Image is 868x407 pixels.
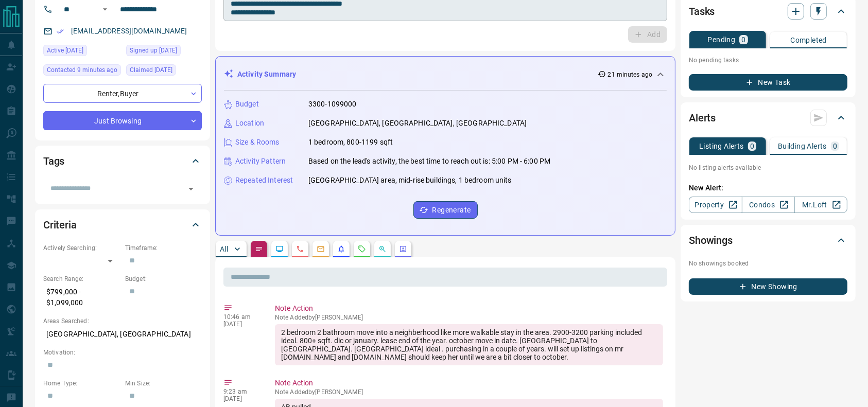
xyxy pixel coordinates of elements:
[130,45,177,56] span: Signed up [DATE]
[43,243,120,253] p: Actively Searching:
[43,64,121,79] div: Tue Aug 12 2025
[43,217,77,233] h2: Criteria
[689,3,715,20] h2: Tasks
[130,65,172,75] span: Claimed [DATE]
[689,232,733,249] h2: Showings
[235,156,286,167] p: Activity Pattern
[223,321,259,328] p: [DATE]
[308,118,527,129] p: [GEOGRAPHIC_DATA], [GEOGRAPHIC_DATA], [GEOGRAPHIC_DATA]
[223,313,259,321] p: 10:46 am
[275,303,663,314] p: Note Action
[126,45,202,59] div: Sat Aug 09 2025
[308,137,393,148] p: 1 bedroom, 800-1199 sqft
[608,70,653,79] p: 21 minutes ago
[255,245,263,253] svg: Notes
[223,395,259,402] p: [DATE]
[275,378,663,388] p: Note Action
[689,163,847,172] p: No listing alerts available
[308,99,357,110] p: 3300-1099000
[689,52,847,68] p: No pending tasks
[378,245,387,253] svg: Opportunities
[43,149,202,173] div: Tags
[43,316,202,326] p: Areas Searched:
[689,105,847,130] div: Alerts
[689,74,847,91] button: New Task
[47,45,83,56] span: Active [DATE]
[413,201,478,219] button: Regenerate
[399,245,407,253] svg: Agent Actions
[43,213,202,237] div: Criteria
[317,245,325,253] svg: Emails
[689,259,847,268] p: No showings booked
[43,84,202,103] div: Renter , Buyer
[689,110,716,126] h2: Alerts
[689,197,742,213] a: Property
[296,245,304,253] svg: Calls
[43,326,202,343] p: [GEOGRAPHIC_DATA], [GEOGRAPHIC_DATA]
[224,65,667,84] div: Activity Summary21 minutes ago
[235,137,280,148] p: Size & Rooms
[275,314,663,321] p: Note Added by [PERSON_NAME]
[275,324,663,365] div: 2 bedroom 2 bathroom move into a neighberhood like more walkable stay in the area. 2900-3200 park...
[43,111,202,130] div: Just Browsing
[125,243,202,253] p: Timeframe:
[358,245,366,253] svg: Requests
[235,118,264,129] p: Location
[778,143,827,150] p: Building Alerts
[57,28,64,35] svg: Email Verified
[689,278,847,295] button: New Showing
[275,245,284,253] svg: Lead Browsing Activity
[308,156,550,167] p: Based on the lead's activity, the best time to reach out is: 5:00 PM - 6:00 PM
[220,245,228,253] p: All
[43,45,121,59] div: Sat Aug 09 2025
[689,183,847,193] p: New Alert:
[184,182,198,196] button: Open
[790,37,827,44] p: Completed
[742,197,795,213] a: Condos
[126,64,202,79] div: Sun Aug 10 2025
[235,99,259,110] p: Budget
[708,36,736,43] p: Pending
[99,3,111,15] button: Open
[275,388,663,396] p: Note Added by [PERSON_NAME]
[235,175,293,186] p: Repeated Interest
[794,197,847,213] a: Mr.Loft
[337,245,345,253] svg: Listing Alerts
[223,388,259,395] p: 9:23 am
[308,175,512,186] p: [GEOGRAPHIC_DATA] area, mid-rise buildings, 1 bedroom units
[43,153,64,169] h2: Tags
[43,348,202,357] p: Motivation:
[689,228,847,253] div: Showings
[47,65,117,75] span: Contacted 9 minutes ago
[43,274,120,284] p: Search Range:
[43,379,120,388] p: Home Type:
[833,143,837,150] p: 0
[699,143,744,150] p: Listing Alerts
[750,143,754,150] p: 0
[71,27,187,35] a: [EMAIL_ADDRESS][DOMAIN_NAME]
[741,36,745,43] p: 0
[43,284,120,311] p: $799,000 - $1,099,000
[237,69,296,80] p: Activity Summary
[125,274,202,284] p: Budget:
[125,379,202,388] p: Min Size:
